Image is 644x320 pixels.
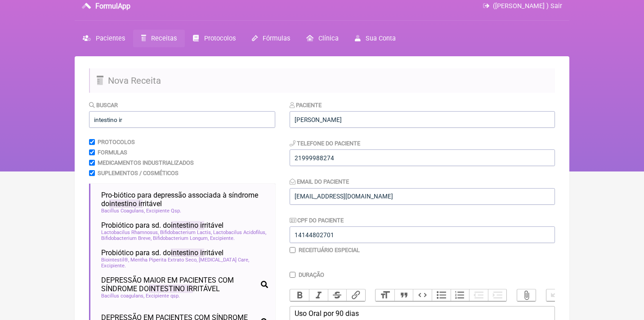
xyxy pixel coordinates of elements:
label: Formulas [98,149,127,156]
span: Bifidobacterium Breve [101,235,152,241]
button: Link [346,289,365,301]
button: Increase Level [488,289,507,301]
label: Paciente [290,102,322,108]
span: Bifidobacterium Longum [153,235,209,241]
label: Buscar [89,102,118,108]
button: Bullets [432,289,451,301]
span: Sua Conta [366,35,396,42]
button: Undo [546,289,565,301]
span: INTESTINO IR [149,284,193,293]
button: Strikethrough [328,289,347,301]
span: Bacillus Coagulans [101,208,145,214]
span: Excipiente qsp [146,293,180,299]
span: Pro-biótico para depressão associada à síndrome do ritável [101,191,268,208]
span: Excipiente [210,235,235,241]
span: Lactobacilus Acidofilus [213,230,266,235]
a: Pacientes [75,30,133,47]
span: ([PERSON_NAME] ) Sair [493,2,562,10]
span: Lactobacilus Rhamnosus [101,230,159,235]
label: Receituário Especial [299,247,360,253]
a: Protocolos [185,30,243,47]
input: exemplo: emagrecimento, ansiedade [89,111,275,128]
span: Receitas [151,35,177,42]
span: Bifidobacterium Lactis [160,230,212,235]
a: Clínica [298,30,347,47]
span: Probiótico para sd. do ritável [101,248,224,257]
span: Clínica [318,35,339,42]
label: Protocolos [98,139,135,145]
label: Email do Paciente [290,178,349,185]
span: intestino ir [109,199,143,208]
span: Biointestil® [101,257,129,263]
a: Receitas [133,30,185,47]
span: DEPRESSÃO MAIOR EM PACIENTES COM SÍNDROME DO RITÁVEL [101,276,257,293]
span: Fórmulas [263,35,290,42]
button: Code [413,289,432,301]
label: Suplementos / Cosméticos [98,170,179,176]
button: Decrease Level [469,289,488,301]
button: Heading [376,289,394,301]
button: Italic [309,289,328,301]
label: Duração [299,271,324,278]
span: Mentha Piperita Extrato Seco [130,257,197,263]
button: Quote [394,289,413,301]
button: Bold [290,289,309,301]
label: CPF do Paciente [290,217,344,224]
h2: Nova Receita [89,68,555,93]
span: Protocolos [204,35,236,42]
span: Excipiente [101,263,126,269]
a: ([PERSON_NAME] ) Sair [483,2,562,10]
span: intestino ir [171,221,204,230]
span: [MEDICAL_DATA] Care [199,257,249,263]
span: Pacientes [96,35,125,42]
h3: FormulApp [95,2,130,10]
a: Fórmulas [244,30,298,47]
button: Numbers [451,289,470,301]
a: Sua Conta [347,30,404,47]
label: Medicamentos Industrializados [98,159,194,166]
span: Probiótico para sd. do ritável [101,221,224,230]
button: Attach Files [517,289,536,301]
label: Telefone do Paciente [290,140,360,147]
span: Excipiente Qsp [146,208,181,214]
span: intestino ir [171,248,204,257]
span: Bacillus coagulans [101,293,144,299]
